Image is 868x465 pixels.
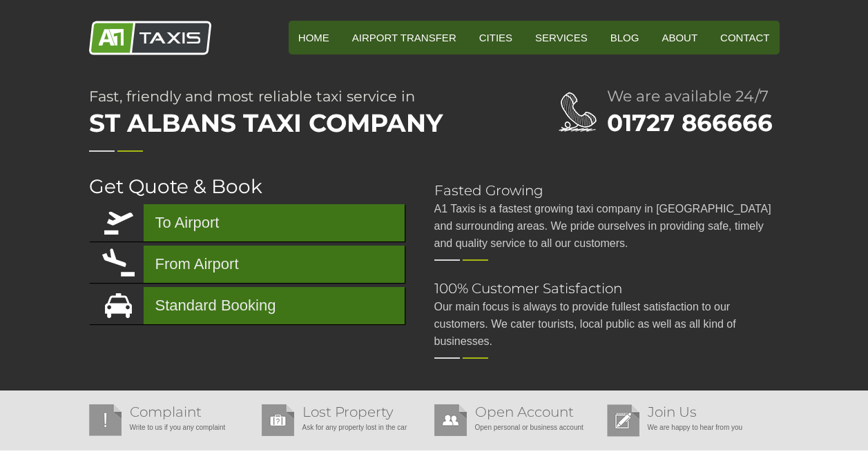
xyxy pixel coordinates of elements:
[434,404,467,436] img: Open Account
[434,200,780,252] p: A1 Taxis is a fastest growing taxi company in [GEOGRAPHIC_DATA] and surrounding areas. We pride o...
[434,419,600,436] p: Open personal or business account
[470,21,522,55] a: Cities
[607,108,773,137] a: 01727 866666
[343,21,466,55] a: Airport Transfer
[711,21,779,55] a: Contact
[89,89,503,142] h1: Fast, friendly and most reliable taxi service in
[434,281,780,295] h2: 100% Customer Satisfaction
[89,419,255,436] p: Write to us if you any complaint
[434,184,780,197] h2: Fasted Growing
[525,21,597,55] a: Services
[475,404,574,420] a: Open Account
[302,404,394,420] a: Lost Property
[89,204,405,241] a: To Airport
[289,21,339,55] a: HOME
[89,103,503,142] span: St Albans Taxi Company
[89,246,405,283] a: From Airport
[601,21,649,55] a: Blog
[262,419,427,436] p: Ask for any property lost in the car
[262,404,294,436] img: Lost Property
[89,21,211,55] img: A1 Taxis
[130,404,202,420] a: Complaint
[89,404,122,436] img: Complaint
[607,404,639,437] img: Join Us
[607,89,780,104] h2: We are available 24/7
[652,21,707,55] a: About
[607,419,773,436] p: We are happy to hear from you
[434,298,780,350] p: Our main focus is always to provide fullest satisfaction to our customers. We cater tourists, loc...
[89,177,407,196] h2: Get Quote & Book
[89,287,405,324] a: Standard Booking
[648,404,697,420] a: Join Us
